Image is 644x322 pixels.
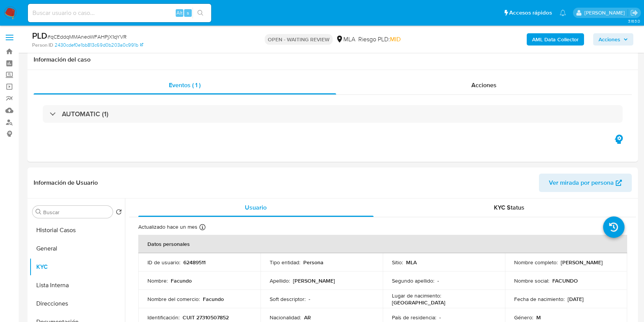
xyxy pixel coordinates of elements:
[203,296,224,302] p: Facundo
[176,9,183,16] span: Alt
[599,33,620,46] span: Acciones
[270,314,301,321] p: Nacionalidad :
[147,277,168,284] p: Nombre :
[536,314,541,321] p: M
[552,277,578,284] p: FACUNDO
[270,296,306,302] p: Soft descriptor :
[43,105,623,123] div: AUTOMATIC (1)
[358,35,401,44] span: Riesgo PLD:
[138,223,197,231] p: Actualizado hace un mes
[527,33,584,46] button: AML Data Collector
[265,34,333,45] p: OPEN - WAITING REVIEW
[62,110,108,118] h3: AUTOMATIC (1)
[584,9,628,16] p: valentina.santellan@mercadolibre.com
[34,56,632,63] h1: Información del caso
[303,259,324,266] p: Persona
[183,259,205,266] p: 62489511
[32,29,47,42] b: PLD
[539,174,632,192] button: Ver mirada por persona
[55,42,143,49] a: 2430cdef0e1bb813c69d0b203a0c991b
[593,33,633,46] button: Acciones
[32,42,53,49] b: Person ID
[568,296,584,302] p: [DATE]
[36,209,42,215] button: Buscar
[514,314,533,321] p: Género :
[509,9,552,17] span: Accesos rápidos
[336,35,355,44] div: MLA
[532,33,579,46] b: AML Data Collector
[43,209,110,216] input: Buscar
[406,259,417,266] p: MLA
[514,259,558,266] p: Nombre completo :
[171,277,192,284] p: Facundo
[392,259,403,266] p: Sitio :
[147,296,200,302] p: Nombre del comercio :
[187,9,189,16] span: s
[169,81,201,89] span: Eventos ( 1 )
[514,277,549,284] p: Nombre social :
[514,296,565,302] p: Fecha de nacimiento :
[147,314,180,321] p: Identificación :
[309,296,310,302] p: -
[494,203,524,212] span: KYC Status
[270,259,300,266] p: Tipo entidad :
[29,239,125,258] button: General
[561,259,603,266] p: [PERSON_NAME]
[47,33,126,41] span: # qCEddqMMAneoWFAHPjX1qYVR
[471,81,497,89] span: Acciones
[439,314,441,321] p: -
[34,179,98,187] h1: Información de Usuario
[116,209,122,217] button: Volver al orden por defecto
[138,235,627,253] th: Datos personales
[390,35,401,44] span: MID
[28,8,211,18] input: Buscar usuario o caso...
[147,259,180,266] p: ID de usuario :
[245,203,267,212] span: Usuario
[183,314,229,321] p: CUIT 27310507852
[549,174,614,192] span: Ver mirada por persona
[392,292,441,299] p: Lugar de nacimiento :
[270,277,290,284] p: Apellido :
[437,277,439,284] p: -
[293,277,335,284] p: [PERSON_NAME]
[304,314,311,321] p: AR
[392,314,436,321] p: País de residencia :
[29,294,125,313] button: Direcciones
[29,276,125,294] button: Lista Interna
[560,10,566,16] a: Notificaciones
[392,277,434,284] p: Segundo apellido :
[29,221,125,239] button: Historial Casos
[392,299,445,306] p: [GEOGRAPHIC_DATA]
[630,9,638,17] a: Salir
[193,8,208,18] button: search-icon
[29,258,125,276] button: KYC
